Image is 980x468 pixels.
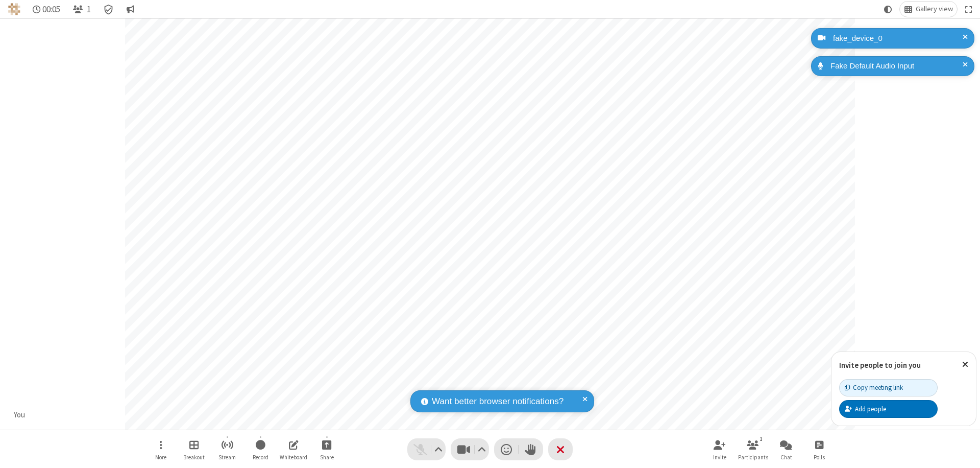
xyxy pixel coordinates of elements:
[804,435,835,464] button: Open poll
[839,360,921,370] label: Invite people to join you
[780,454,792,460] span: Chat
[145,435,176,464] button: Open menu
[548,438,573,460] button: End or leave meeting
[155,454,166,460] span: More
[183,454,205,460] span: Breakout
[122,2,138,17] button: Conversation
[494,438,519,460] button: Send a reaction
[713,454,726,460] span: Invite
[954,352,976,377] button: Close popover
[10,409,29,421] div: You
[829,33,967,44] div: fake_device_0
[87,5,91,14] span: 1
[42,5,60,14] span: 00:05
[704,435,735,464] button: Invite participants (⌘+Shift+I)
[8,3,20,15] img: QA Selenium DO NOT DELETE OR CHANGE
[280,454,307,460] span: Whiteboard
[839,400,938,417] button: Add people
[880,2,896,17] button: Using system theme
[432,395,563,408] span: Want better browser notifications?
[311,435,342,464] button: Start sharing
[451,438,489,460] button: Stop video (⌘+Shift+V)
[738,435,768,464] button: Open participant list
[519,438,543,460] button: Raise hand
[961,2,976,17] button: Fullscreen
[179,435,209,464] button: Manage Breakout Rooms
[738,454,768,460] span: Participants
[278,435,309,464] button: Open shared whiteboard
[839,379,938,396] button: Copy meeting link
[814,454,825,460] span: Polls
[771,435,801,464] button: Open chat
[407,438,446,460] button: Unmute (⌘+Shift+A)
[900,2,957,17] button: Change layout
[827,60,967,72] div: Fake Default Audio Input
[475,438,489,460] button: Video setting
[916,5,953,13] span: Gallery view
[253,454,268,460] span: Record
[845,383,903,392] div: Copy meeting link
[99,2,118,17] div: Meeting details Encryption enabled
[757,434,766,443] div: 1
[245,435,276,464] button: Start recording
[320,454,334,460] span: Share
[29,2,65,17] div: Timer
[68,2,95,17] button: Open participant list
[218,454,236,460] span: Stream
[432,438,446,460] button: Audio settings
[212,435,242,464] button: Start streaming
